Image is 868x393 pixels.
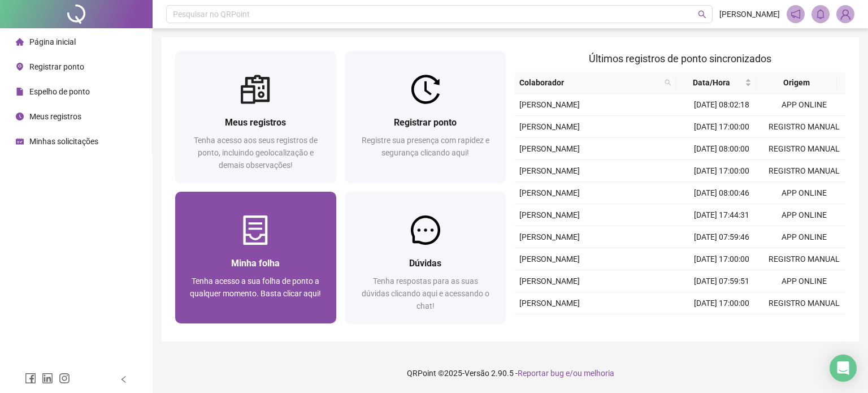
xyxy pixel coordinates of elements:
[519,299,580,308] span: [PERSON_NAME]
[59,373,70,384] span: instagram
[29,87,90,96] span: Espelho de ponto
[680,270,763,292] td: [DATE] 07:59:51
[42,373,53,384] span: linkedin
[394,117,457,128] span: Registrar ponto
[763,204,845,226] td: APP ONLINE
[680,76,743,89] span: Data/Hora
[225,117,286,128] span: Meus registros
[589,53,771,64] span: Últimos registros de ponto sincronizados
[830,355,857,382] div: Open Intercom Messenger
[719,8,780,20] span: [PERSON_NAME]
[175,192,336,323] a: Minha folhaTenha acesso a sua folha de ponto a qualquer momento. Basta clicar aqui!
[815,9,826,19] span: bell
[345,192,506,323] a: DúvidasTenha respostas para as suas dúvidas clicando aqui e acessando o chat!
[756,72,836,94] th: Origem
[231,258,280,269] span: Minha folha
[763,94,845,116] td: APP ONLINE
[676,72,756,94] th: Data/Hora
[518,369,614,378] span: Reportar bug e/ou melhoria
[194,136,318,170] span: Tenha acesso aos seus registros de ponto, incluindo geolocalização e demais observações!
[25,373,36,384] span: facebook
[190,277,321,298] span: Tenha acesso a sua folha de ponto a qualquer momento. Basta clicar aqui!
[153,353,868,393] footer: QRPoint © 2025 - 2.90.5 -
[16,137,24,145] span: schedule
[763,248,845,270] td: REGISTRO MANUAL
[680,226,763,248] td: [DATE] 07:59:46
[362,277,489,310] span: Tenha respostas para as suas dúvidas clicando aqui e acessando o chat!
[665,79,671,86] span: search
[519,232,580,241] span: [PERSON_NAME]
[345,51,506,183] a: Registrar pontoRegistre sua presença com rapidez e segurança clicando aqui!
[763,160,845,182] td: REGISTRO MANUAL
[763,314,845,336] td: APP ONLINE
[16,88,24,96] span: file
[680,314,763,336] td: [DATE] 07:58:37
[519,76,660,89] span: Colaborador
[519,277,580,286] span: [PERSON_NAME]
[519,144,580,153] span: [PERSON_NAME]
[29,37,76,46] span: Página inicial
[680,182,763,204] td: [DATE] 08:00:46
[409,258,441,269] span: Dúvidas
[680,116,763,138] td: [DATE] 17:00:00
[16,113,24,120] span: clock-circle
[16,63,24,71] span: environment
[29,112,81,121] span: Meus registros
[680,248,763,270] td: [DATE] 17:00:00
[680,138,763,160] td: [DATE] 08:00:00
[680,94,763,116] td: [DATE] 08:02:18
[16,38,24,46] span: home
[680,204,763,226] td: [DATE] 17:44:31
[519,100,580,109] span: [PERSON_NAME]
[362,136,489,157] span: Registre sua presença com rapidez e segurança clicando aqui!
[519,254,580,264] span: [PERSON_NAME]
[120,375,128,383] span: left
[519,210,580,219] span: [PERSON_NAME]
[465,369,489,378] span: Versão
[519,166,580,175] span: [PERSON_NAME]
[29,62,84,71] span: Registrar ponto
[680,160,763,182] td: [DATE] 17:00:00
[680,292,763,314] td: [DATE] 17:00:00
[698,10,706,19] span: search
[175,51,336,183] a: Meus registrosTenha acesso aos seus registros de ponto, incluindo geolocalização e demais observa...
[763,226,845,248] td: APP ONLINE
[791,9,801,19] span: notification
[519,188,580,197] span: [PERSON_NAME]
[29,137,98,146] span: Minhas solicitações
[763,292,845,314] td: REGISTRO MANUAL
[662,74,674,91] span: search
[763,138,845,160] td: REGISTRO MANUAL
[519,122,580,131] span: [PERSON_NAME]
[837,6,854,23] img: 89074
[763,116,845,138] td: REGISTRO MANUAL
[763,270,845,292] td: APP ONLINE
[763,182,845,204] td: APP ONLINE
